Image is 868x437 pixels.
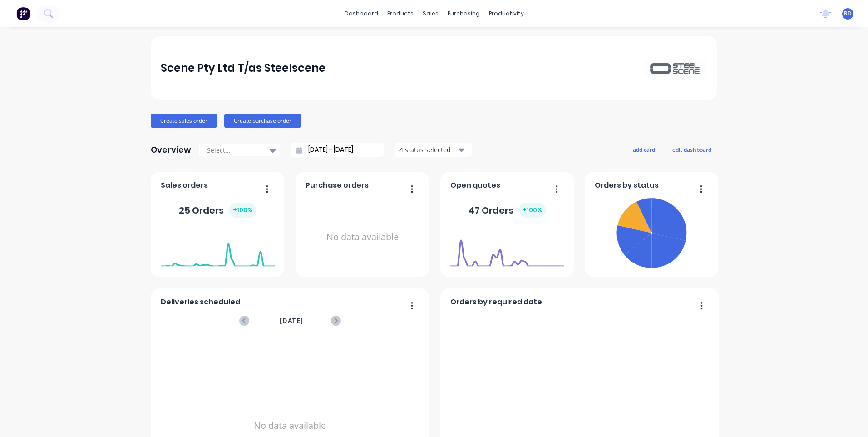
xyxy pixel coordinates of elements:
div: sales [418,7,443,20]
div: + 100 % [229,203,256,218]
button: 4 status selected [395,143,472,157]
span: Orders by status [595,180,659,191]
div: 47 Orders [469,203,546,218]
div: purchasing [443,7,484,20]
img: Scene Pty Ltd T/as Steelscene [644,60,707,76]
div: Scene Pty Ltd T/as Steelscene [161,59,325,77]
button: edit dashboard [666,144,717,155]
button: Create purchase order [224,114,301,128]
a: dashboard [340,7,383,20]
span: Purchase orders [306,180,369,191]
div: productivity [484,7,528,20]
div: No data available [306,194,419,280]
div: 25 Orders [179,203,256,218]
div: 4 status selected [399,145,457,154]
div: + 100 % [519,203,546,218]
span: RD [844,10,852,18]
span: [DATE] [280,316,303,326]
img: Factory [16,7,30,20]
span: Deliveries scheduled [161,297,240,308]
button: Create sales order [151,114,217,128]
span: Open quotes [450,180,500,191]
div: Overview [151,141,191,159]
span: Sales orders [161,180,208,191]
span: Orders by required date [450,297,542,308]
div: products [383,7,418,20]
button: add card [627,144,661,155]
